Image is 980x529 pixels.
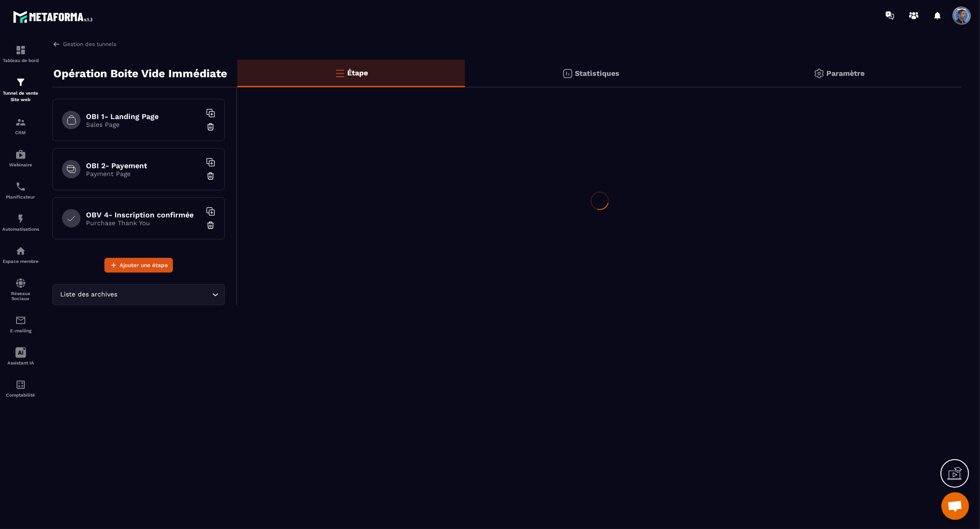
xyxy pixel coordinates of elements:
[206,221,215,230] img: trash
[814,68,825,79] img: setting-gr.5f69749f.svg
[53,64,227,83] p: Opération Boite Vide Immédiate
[2,340,39,372] a: Assistant IA
[2,162,39,167] p: Webinaire
[120,261,168,270] span: Ajouter une étape
[2,142,39,174] a: automationsautomationsWebinaire
[86,210,201,219] h6: OBV 4- Inscription confirmée
[2,291,39,301] p: Réseaux Sociaux
[2,227,39,232] p: Automatisations
[2,328,39,333] p: E-mailing
[2,392,39,398] p: Comptabilité
[13,8,96,25] img: logo
[15,379,26,390] img: accountant
[575,69,620,78] p: Statistiques
[2,70,39,110] a: formationformationTunnel de vente Site web
[86,121,201,128] p: Sales Page
[15,117,26,128] img: formation
[104,258,173,273] button: Ajouter une étape
[86,219,201,227] p: Purchase Thank You
[2,110,39,142] a: formationformationCRM
[2,239,39,271] a: automationsautomationsEspace membre
[52,40,116,48] a: Gestion des tunnels
[2,130,39,135] p: CRM
[15,213,26,224] img: automations
[562,68,573,79] img: stats.20deebd0.svg
[86,112,201,121] h6: OBI 1- Landing Page
[348,68,368,77] p: Étape
[120,290,210,300] input: Search for option
[941,492,969,520] div: Ouvrir le chat
[2,271,39,308] a: social-networksocial-networkRéseaux Sociaux
[15,181,26,192] img: scheduler
[2,259,39,264] p: Espace membre
[15,149,26,160] img: automations
[86,161,201,170] h6: OBI 2- Payement
[2,194,39,199] p: Planificateur
[206,171,215,181] img: trash
[15,45,26,56] img: formation
[52,284,225,305] div: Search for option
[2,372,39,404] a: accountantaccountantComptabilité
[58,290,120,300] span: Liste des archives
[2,90,39,103] p: Tunnel de vente Site web
[2,38,39,70] a: formationformationTableau de bord
[334,68,345,79] img: bars-o.4a397970.svg
[2,174,39,206] a: schedulerschedulerPlanificateur
[2,58,39,63] p: Tableau de bord
[86,170,201,177] p: Payment Page
[15,77,26,88] img: formation
[2,308,39,340] a: emailemailE-mailing
[827,69,865,78] p: Paramètre
[15,315,26,326] img: email
[15,278,26,289] img: social-network
[15,245,26,256] img: automations
[52,40,61,48] img: arrow
[2,360,39,365] p: Assistant IA
[2,206,39,239] a: automationsautomationsAutomatisations
[206,122,215,131] img: trash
